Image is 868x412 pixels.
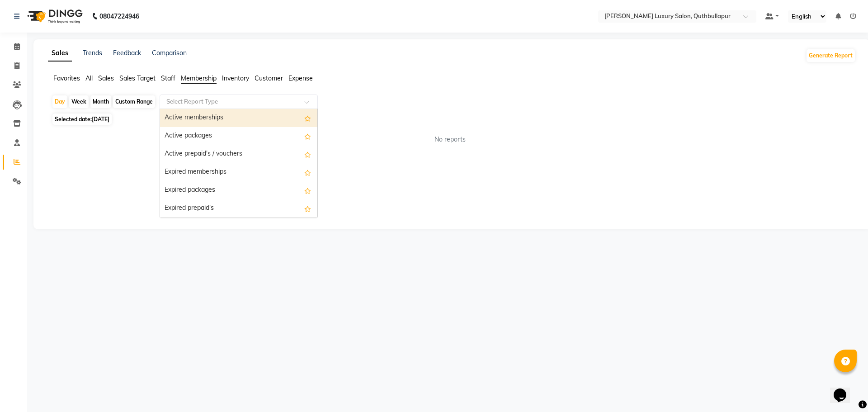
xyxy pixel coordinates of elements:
[304,167,311,178] span: Add this report to Favorites List
[304,113,311,123] span: Add this report to Favorites List
[807,49,855,62] button: Generate Report
[160,145,317,163] div: Active prepaid's / vouchers
[48,45,72,62] a: Sales
[830,376,859,403] iframe: chat widget
[434,135,466,144] span: No reports
[160,163,317,181] div: Expired memberships
[160,109,318,218] ng-dropdown-panel: Options list
[92,116,109,123] span: [DATE]
[85,74,93,82] span: All
[69,95,89,108] div: Week
[288,74,313,82] span: Expense
[113,49,141,57] a: Feedback
[99,4,139,29] b: 08047224946
[113,95,155,108] div: Custom Range
[23,4,85,29] img: logo
[53,74,80,82] span: Favorites
[304,185,311,196] span: Add this report to Favorites List
[304,149,311,160] span: Add this report to Favorites List
[52,114,112,125] span: Selected date:
[160,181,317,199] div: Expired packages
[119,74,156,82] span: Sales Target
[222,74,249,82] span: Inventory
[52,95,67,108] div: Day
[304,203,311,214] span: Add this report to Favorites List
[161,74,175,82] span: Staff
[304,131,311,142] span: Add this report to Favorites List
[255,74,283,82] span: Customer
[83,49,102,57] a: Trends
[160,109,317,127] div: Active memberships
[160,127,317,145] div: Active packages
[152,49,187,57] a: Comparison
[160,199,317,218] div: Expired prepaid's
[181,74,217,82] span: Membership
[98,74,114,82] span: Sales
[90,95,111,108] div: Month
